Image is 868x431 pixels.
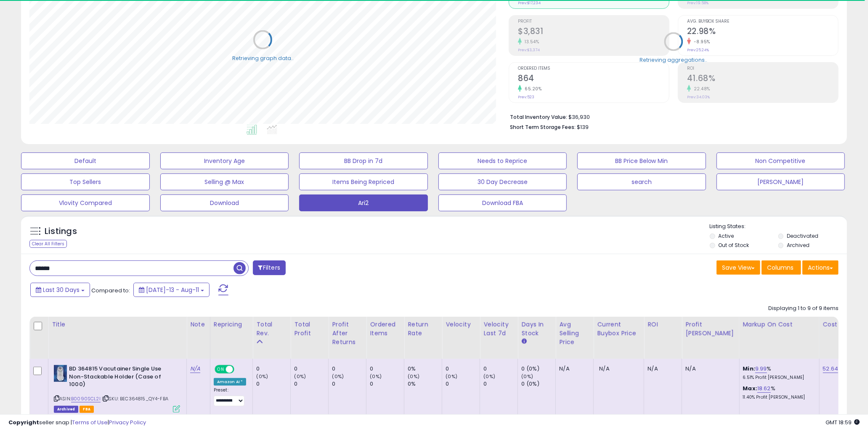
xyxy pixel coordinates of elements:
a: 9.99 [755,365,767,373]
div: Clear All Filters [29,240,67,248]
span: Last 30 Days [43,286,80,294]
div: 0 [332,380,366,388]
div: Velocity [446,320,476,329]
label: Deactivated [787,232,818,239]
div: Total Profit [294,320,325,338]
b: Min: [743,365,756,373]
a: N/A [190,365,200,373]
button: search [577,173,706,190]
span: Compared to: [91,286,130,294]
button: BB Price Below Min [577,152,706,169]
div: Profit [PERSON_NAME] [685,320,735,338]
div: 0% [408,365,442,373]
div: N/A [648,365,675,373]
p: 6.51% Profit [PERSON_NAME] [743,375,813,381]
span: ON [215,366,226,373]
button: Save View [717,260,760,275]
div: 0 [370,365,404,373]
small: (0%) [294,373,306,380]
small: (0%) [370,373,382,380]
span: Columns [767,263,794,272]
div: Title [52,320,183,329]
span: | SKU: BEC364815_QY4-FBA [102,395,168,402]
div: 0 [483,365,518,373]
div: % [743,385,813,400]
div: 0 (0%) [521,380,555,388]
div: 0 [294,365,328,373]
div: 0 [483,380,518,388]
div: 0% [408,380,442,388]
a: 52.64 [823,365,839,373]
small: (0%) [408,373,419,380]
div: 0 (0%) [521,365,555,373]
div: 0 [256,365,290,373]
div: Cost [823,320,841,329]
label: Active [719,232,734,239]
span: FBA [80,406,94,413]
a: Privacy Policy [109,418,146,426]
button: Download FBA [438,194,567,211]
button: Top Sellers [21,173,150,190]
div: Note [190,320,207,329]
button: Ari2 [299,194,428,211]
button: Actions [802,260,839,275]
b: Max: [743,384,758,392]
div: Retrieving aggregations.. [640,56,708,63]
p: 11.40% Profit [PERSON_NAME] [743,394,813,400]
div: Markup on Cost [743,320,816,329]
p: Listing States: [710,223,847,231]
div: Days In Stock [521,320,552,338]
div: ROI [648,320,678,329]
div: Velocity Last 7d [483,320,514,338]
img: 415ycAQtM4L._SL40_.jpg [54,365,67,382]
label: Out of Stock [719,242,749,249]
div: 0 [332,365,366,373]
button: Columns [762,260,801,275]
small: (0%) [446,373,457,380]
span: N/A [599,365,609,373]
button: Needs to Reprice [438,152,567,169]
div: Return Rate [408,320,438,338]
small: (0%) [332,373,344,380]
button: Items Being Repriced [299,173,428,190]
button: Filters [253,260,286,275]
div: 0 [294,380,328,388]
button: Vlovity Compared [21,194,150,211]
button: Last 30 Days [30,283,90,297]
div: Amazon AI * [214,378,247,386]
div: 0 [256,380,290,388]
div: 0 [370,380,404,388]
div: Total Rev. [256,320,287,338]
span: 2025-09-11 18:59 GMT [826,418,860,426]
span: Listings that have been deleted from Seller Central [54,406,78,413]
button: Selling @ Max [160,173,289,190]
div: Avg Selling Price [559,320,590,347]
label: Archived [787,242,810,249]
th: The percentage added to the cost of goods (COGS) that forms the calculator for Min & Max prices. [739,317,819,359]
button: Default [21,152,150,169]
div: seller snap | | [8,419,146,427]
div: ASIN: [54,365,180,412]
a: Terms of Use [72,418,108,426]
div: Retrieving graph data.. [232,54,294,62]
h5: Listings [45,226,77,237]
a: B0090SCL2I [71,395,101,402]
span: OFF [233,366,247,373]
div: Displaying 1 to 9 of 9 items [768,305,839,313]
b: BD 364815 Vacutainer Single Use Non-Stackable Holder (Case of 1000) [69,365,171,391]
button: 30 Day Decrease [438,173,567,190]
div: N/A [685,365,733,373]
small: (0%) [521,373,533,380]
small: Days In Stock. [521,338,526,345]
div: Current Buybox Price [597,320,640,338]
div: Preset: [214,387,247,406]
button: Download [160,194,289,211]
div: Repricing [214,320,250,329]
a: 18.62 [757,384,771,393]
button: Non Competitive [717,152,845,169]
small: (0%) [483,373,495,380]
button: [PERSON_NAME] [717,173,845,190]
div: Ordered Items [370,320,401,338]
small: (0%) [256,373,268,380]
span: [DATE]-13 - Aug-11 [146,286,199,294]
